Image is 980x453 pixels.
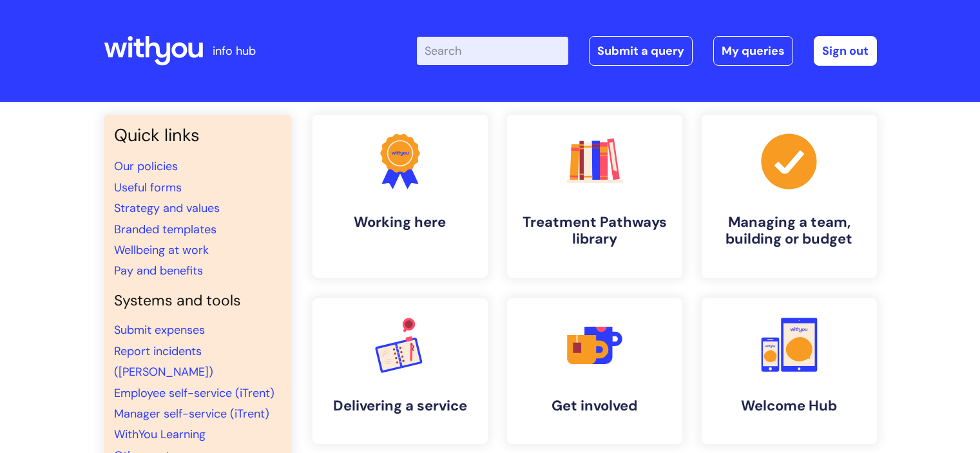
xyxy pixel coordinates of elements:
[114,343,213,380] a: Report incidents ([PERSON_NAME])
[702,115,877,278] a: Managing a team, building or budget
[114,292,282,310] h4: Systems and tools
[114,180,182,195] a: Useful forms
[814,36,877,66] a: Sign out
[312,298,488,444] a: Delivering a service
[589,36,693,66] a: Submit a query
[114,322,205,338] a: Submit expenses
[114,222,216,237] a: Branded templates
[114,427,206,442] a: WithYou Learning
[507,115,682,278] a: Treatment Pathways library
[507,298,682,444] a: Get involved
[702,298,877,444] a: Welcome Hub
[713,36,793,66] a: My queries
[323,398,477,414] h4: Delivering a service
[114,242,209,258] a: Wellbeing at work
[417,36,877,66] div: | -
[114,406,269,421] a: Manager self-service (iTrent)
[114,200,220,216] a: Strategy and values
[114,385,274,401] a: Employee self-service (iTrent)
[517,398,672,414] h4: Get involved
[417,37,568,65] input: Search
[517,214,672,248] h4: Treatment Pathways library
[114,125,282,146] h3: Quick links
[712,214,867,248] h4: Managing a team, building or budget
[213,41,256,61] p: info hub
[312,115,488,278] a: Working here
[114,159,178,174] a: Our policies
[712,398,867,414] h4: Welcome Hub
[114,263,203,278] a: Pay and benefits
[323,214,477,231] h4: Working here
